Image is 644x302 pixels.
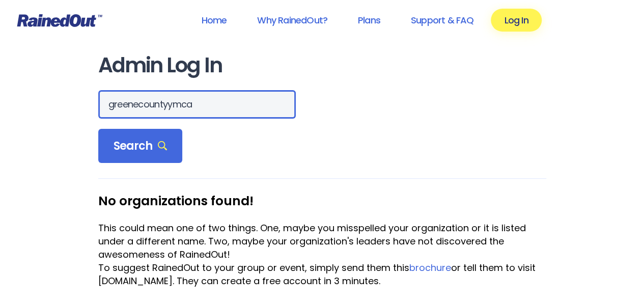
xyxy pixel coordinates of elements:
[98,90,296,119] input: Search Orgs…
[491,9,541,32] a: Log In
[98,54,546,77] h1: Admin Log In
[114,139,167,153] span: Search
[345,9,394,32] a: Plans
[398,9,487,32] a: Support & FAQ
[98,194,546,208] h3: No organizations found!
[98,261,546,288] div: To suggest RainedOut to your group or event, simply send them this or tell them to visit [DOMAIN_...
[98,129,183,163] div: Search
[244,9,341,32] a: Why RainedOut?
[98,222,546,261] div: This could mean one of two things. One, maybe you misspelled your organization or it is listed un...
[188,9,240,32] a: Home
[409,261,451,274] a: brochure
